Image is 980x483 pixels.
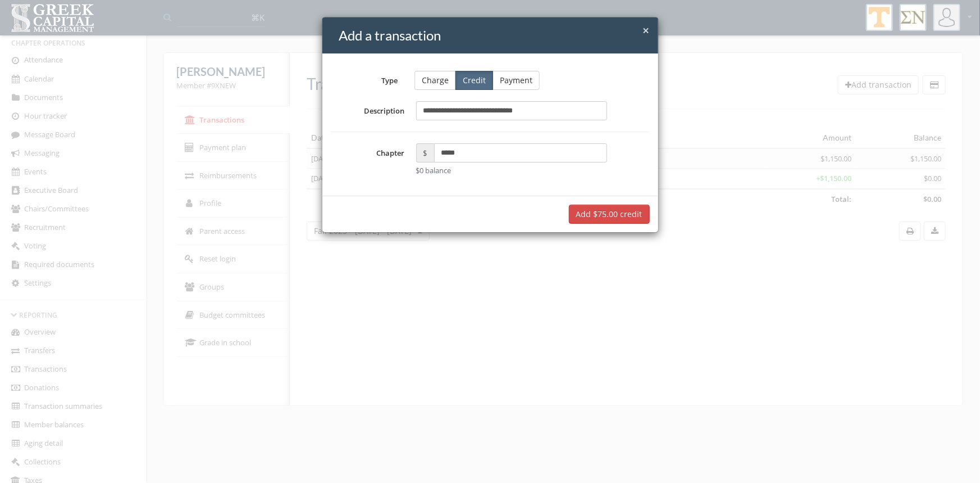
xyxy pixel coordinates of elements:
label: Description [331,101,411,120]
span: × [643,22,650,38]
button: Add $75.00 credit [569,205,650,224]
button: Charge [414,71,456,90]
button: Payment [493,71,540,90]
button: Credit [455,71,493,90]
span: $ [416,143,434,162]
label: Type [322,71,407,86]
h4: Add a transaction [339,26,650,45]
label: Chapter [331,143,411,176]
div: $0 balance [416,165,608,176]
